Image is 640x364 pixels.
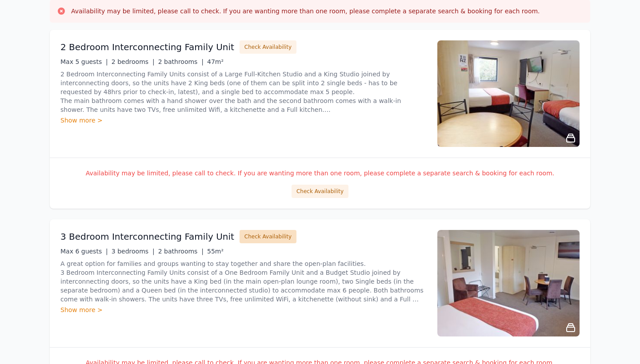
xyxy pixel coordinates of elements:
[158,248,204,255] span: 2 bathrooms |
[158,58,204,65] span: 2 bathrooms |
[60,70,427,114] p: 2 Bedroom Interconnecting Family Units consist of a Large Full-Kitchen Studio and a King Studio j...
[207,58,224,65] span: 47m²
[60,305,427,314] div: Show more >
[292,185,348,198] button: Check Availability
[112,58,155,65] span: 2 bedrooms |
[240,230,296,243] button: Check Availability
[60,58,108,65] span: Max 5 guests |
[112,248,155,255] span: 3 bedrooms |
[240,40,296,54] button: Check Availability
[60,41,234,53] h3: 2 Bedroom Interconnecting Family Unit
[60,169,580,178] p: Availability may be limited, please call to check. If you are wanting more than one room, please ...
[207,248,224,255] span: 55m²
[60,230,234,243] h3: 3 Bedroom Interconnecting Family Unit
[60,116,427,125] div: Show more >
[60,248,108,255] span: Max 6 guests |
[60,259,427,304] p: A great option for families and groups wanting to stay together and share the open-plan facilitie...
[71,7,540,16] h3: Availability may be limited, please call to check. If you are wanting more than one room, please ...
